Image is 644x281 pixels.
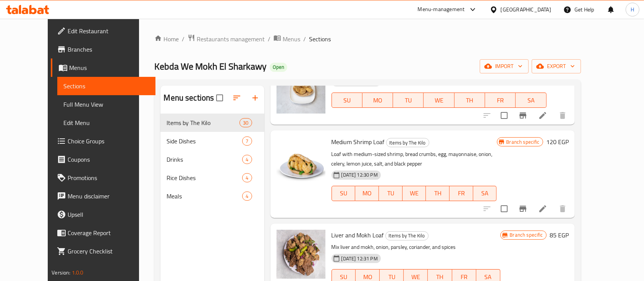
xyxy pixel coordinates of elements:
div: Items by The Kilo [385,231,429,240]
span: H [631,5,634,14]
div: Drinks4 [160,150,264,169]
span: Upsell [68,210,149,219]
div: items [242,155,252,164]
p: Mix liver and mokh, onion, parsley, coriander, and spices [332,242,500,252]
span: Promotions [68,173,149,182]
span: 7 [243,138,251,145]
span: TH [458,95,482,106]
span: Choice Groups [68,136,149,146]
span: Select all sections [212,90,228,106]
span: TU [396,95,421,106]
a: Coupons [51,150,155,169]
div: Menu-management [418,5,465,14]
button: Branch-specific-item [514,106,532,125]
button: delete [553,200,572,218]
span: Meals [167,192,242,201]
a: Promotions [51,169,155,187]
span: Side Dishes [167,136,242,146]
button: SU [332,93,362,108]
button: TH [426,186,450,201]
a: Menus [51,58,155,77]
a: Choice Groups [51,132,155,150]
span: MO [358,188,376,199]
span: TH [429,188,447,199]
button: WE [424,93,454,108]
span: TU [382,188,400,199]
a: Edit Restaurant [51,22,155,40]
span: 4 [243,193,251,200]
span: Menus [283,34,300,44]
li: / [268,34,270,44]
a: Menu disclaimer [51,187,155,205]
button: MO [355,186,379,201]
a: Restaurants management [188,34,265,44]
a: Grocery Checklist [51,242,155,260]
nav: Menu sections [160,110,264,208]
img: Liver and Mokh Loaf [277,230,325,279]
li: / [182,34,184,44]
a: Edit menu item [538,204,547,213]
span: SU [335,188,353,199]
span: [DATE] 12:30 PM [338,171,381,179]
span: Branch specific [503,138,543,146]
div: [GEOGRAPHIC_DATA] [501,5,551,14]
button: FR [485,93,516,108]
span: Select to update [496,201,512,217]
span: Sections [63,81,149,91]
h6: 85 EGP [550,230,569,240]
button: MO [362,93,393,108]
a: Sections [57,77,155,95]
div: items [242,192,252,201]
button: SA [473,186,497,201]
img: Medium Shrimp Loaf [277,136,325,185]
span: Items by The Kilo [387,138,429,147]
span: Version: [52,268,70,278]
button: TU [393,93,424,108]
button: WE [403,186,426,201]
div: Meals4 [160,187,264,205]
span: SU [335,95,359,106]
button: SU [332,186,356,201]
span: Edit Menu [63,118,149,127]
p: Loaf with medium-sized shrimp, bread crumbs, egg, mayonnaise, onion, celery, lemon juice, salt, a... [332,149,497,169]
span: Branches [68,45,149,54]
span: Grocery Checklist [68,247,149,256]
div: Side Dishes7 [160,132,264,150]
span: Edit Restaurant [68,26,149,36]
a: Edit menu item [538,111,547,120]
span: Branch specific [507,231,546,239]
span: import [486,62,523,71]
span: Drinks [167,155,242,164]
li: / [303,34,306,44]
a: Home [154,34,179,44]
span: Liver and Mokh Loaf [332,229,384,241]
button: TU [379,186,403,201]
button: Add section [246,89,264,107]
button: import [480,59,529,73]
span: Items by The Kilo [167,118,239,127]
span: Full Menu View [63,100,149,109]
button: SA [516,93,546,108]
span: Restaurants management [197,34,265,44]
span: WE [406,188,423,199]
nav: breadcrumb [154,34,581,44]
h6: 120 EGP [546,136,569,147]
button: delete [553,106,572,125]
span: MO [366,95,390,106]
span: FR [453,188,470,199]
a: Upsell [51,205,155,224]
a: Full Menu View [57,95,155,114]
span: Items by The Kilo [386,231,428,240]
button: export [532,59,581,73]
span: SA [476,188,494,199]
div: items [239,118,252,127]
span: export [538,62,575,71]
span: 4 [243,156,251,163]
span: 30 [240,119,251,127]
span: Rice Dishes [167,173,242,182]
div: Open [270,63,287,72]
a: Coverage Report [51,224,155,242]
span: [DATE] 12:31 PM [338,255,381,262]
